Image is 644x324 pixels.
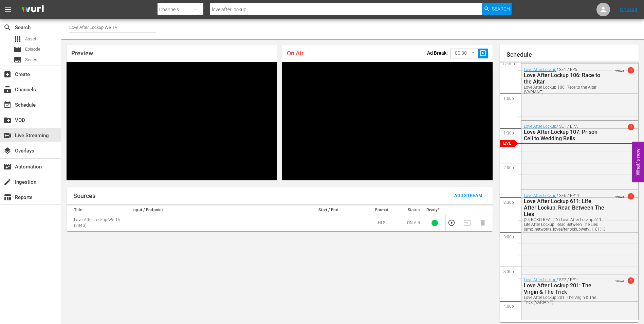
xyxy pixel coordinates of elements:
span: Add Stream [454,192,482,200]
button: Search [482,3,512,15]
span: menu [4,5,12,14]
div: Video Player [67,62,277,180]
span: Series [14,56,22,64]
td: --- [130,215,296,231]
div: Love After Lockup 106: Race to the Altar (VARIANT) [524,85,605,94]
div: Love After Lockup 106: Race to the Altar [524,72,605,85]
span: Ingestion [3,178,12,186]
span: Overlays [3,147,12,155]
th: Input / Endpoint [130,205,296,215]
span: VARIANT [615,193,624,198]
span: Channels [3,86,12,94]
div: / SE2 / EP1: [524,277,605,305]
a: Love After Lockup [524,193,556,198]
a: Love After Lockup [524,124,556,129]
th: Format [361,205,403,215]
th: Status [403,205,424,215]
h1: Sources [73,193,95,199]
span: Asset [14,35,22,43]
td: ON AIR [403,215,424,231]
div: Video Player [282,62,492,180]
span: 1 [628,193,634,200]
span: Live Streaming [3,131,12,140]
span: Episode [25,46,40,53]
span: Automation [3,163,12,171]
div: 00:30 [450,47,478,60]
span: VARIANT [615,277,624,282]
div: / SE1 / EP6: [524,67,605,94]
span: Search [492,3,510,15]
span: VARIANT [615,67,624,72]
span: Search [3,23,12,32]
span: 1 [628,124,634,130]
span: Episode [14,46,22,54]
span: Create [3,70,12,78]
div: (24 ROKU REALITY) Love After Lockup 611: Life After Lockup: Read Between The Lies (amc_networks_l... [524,217,605,232]
button: Add Stream [449,191,487,201]
a: Love After Lockup [524,67,556,72]
span: On Air [287,50,303,57]
span: Schedule [3,101,12,109]
div: / SE6 / EP11: [524,193,605,232]
td: Love After Lockup We TV (2043) [67,215,130,231]
div: Love After Lockup 611: Life After Lockup: Read Between The Lies [524,198,605,217]
span: 1 [628,277,634,284]
p: Ad Break: [427,50,448,56]
span: Preview [71,50,93,57]
span: 1 [628,67,634,74]
button: Open Feedback Widget [632,142,644,182]
span: slideshow_sharp [479,50,487,57]
span: VOD [3,116,12,124]
div: Love After Lockup 201: The Virgin & The Trick (VARIANT) [524,295,605,305]
a: Sign Out [620,7,638,12]
span: Asset [25,36,36,42]
span: Reports [3,193,12,201]
button: Preview Stream [448,219,455,227]
th: Start / End [296,205,360,215]
div: Love After Lockup 201: The Virgin & The Trick [524,282,605,295]
div: Love After Lockup 107: Prison Cell to Wedding Bells [524,129,605,142]
a: Love After Lockup [524,277,556,282]
th: Ready? [424,205,446,215]
td: HLS [361,215,403,231]
h1: Schedule [507,51,639,58]
th: Title [67,205,130,215]
span: Series [25,56,37,63]
div: / SE1 / EP7: [524,124,605,142]
img: ans4CAIJ8jUAAAAAAAAAAAAAAAAAAAAAAAAgQb4GAAAAAAAAAAAAAAAAAAAAAAAAJMjXAAAAAAAAAAAAAAAAAAAAAAAAgAT5G... [16,2,49,18]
